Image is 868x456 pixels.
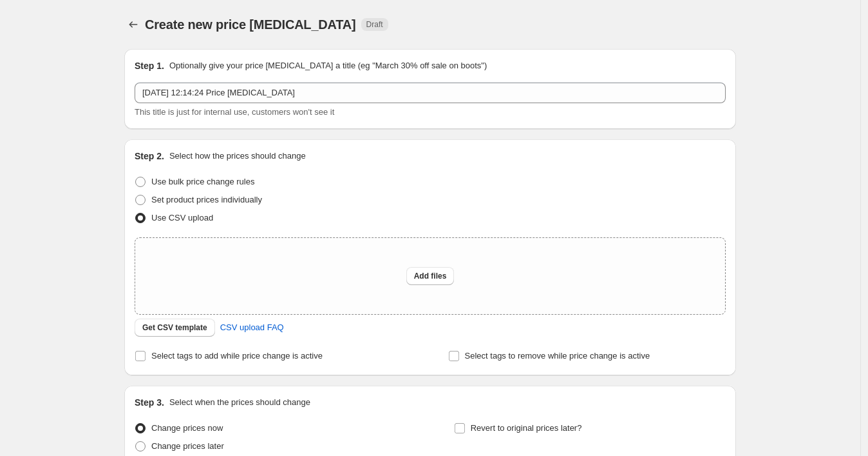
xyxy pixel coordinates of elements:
[169,59,487,72] p: Optionally give your price [MEDICAL_DATA] a title (eg "March 30% off sale on boots")
[151,195,262,204] span: Set product prices individually
[414,271,447,281] span: Add files
[169,150,306,163] p: Select how the prices should change
[145,17,356,32] span: Create new price [MEDICAL_DATA]
[135,83,726,103] input: 30% off holiday sale
[124,15,142,34] button: Price change jobs
[135,396,164,409] h2: Step 3.
[151,423,223,433] span: Change prices now
[151,351,323,361] span: Select tags to add while price change is active
[151,213,213,223] span: Use CSV upload
[151,177,254,186] span: Use bulk price change rules
[135,319,215,337] button: Get CSV template
[406,267,455,285] button: Add files
[471,423,582,433] span: Revert to original prices later?
[135,107,334,117] span: This title is just for internal use, customers won't see it
[142,322,207,333] span: Get CSV template
[366,19,383,30] span: Draft
[169,396,310,409] p: Select when the prices should change
[135,59,164,72] h2: Step 1.
[135,150,164,163] h2: Step 2.
[212,317,292,338] a: CSV upload FAQ
[151,441,224,451] span: Change prices later
[220,321,284,334] span: CSV upload FAQ
[465,351,650,361] span: Select tags to remove while price change is active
